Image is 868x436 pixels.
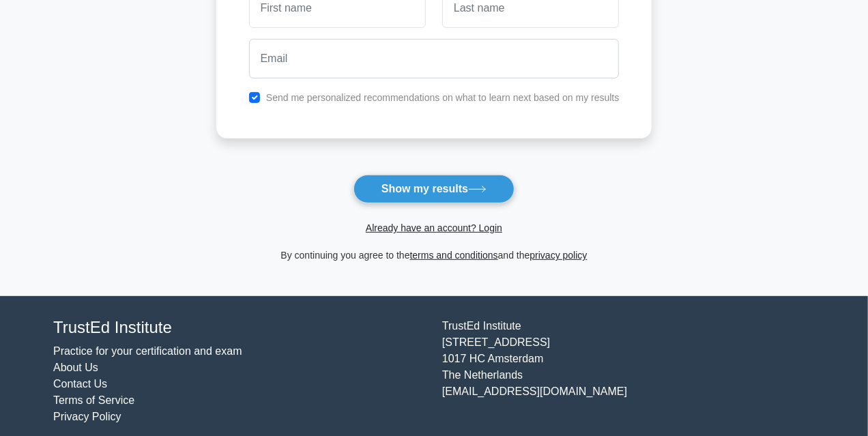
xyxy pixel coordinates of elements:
a: Terms of Service [53,394,134,406]
div: TrustEd Institute [STREET_ADDRESS] 1017 HC Amsterdam The Netherlands [EMAIL_ADDRESS][DOMAIN_NAME] [434,318,823,425]
a: privacy policy [530,250,588,261]
h4: TrustEd Institute [53,318,426,338]
a: Contact Us [53,378,107,390]
a: About Us [53,362,98,373]
input: Email [249,39,620,78]
a: Practice for your certification and exam [53,345,242,357]
a: terms and conditions [410,250,498,261]
a: Privacy Policy [53,411,121,422]
button: Show my results [353,175,515,203]
a: Already have an account? Login [366,222,502,233]
div: By continuing you agree to the and the [208,247,661,263]
label: Send me personalized recommendations on what to learn next based on my results [266,92,620,103]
